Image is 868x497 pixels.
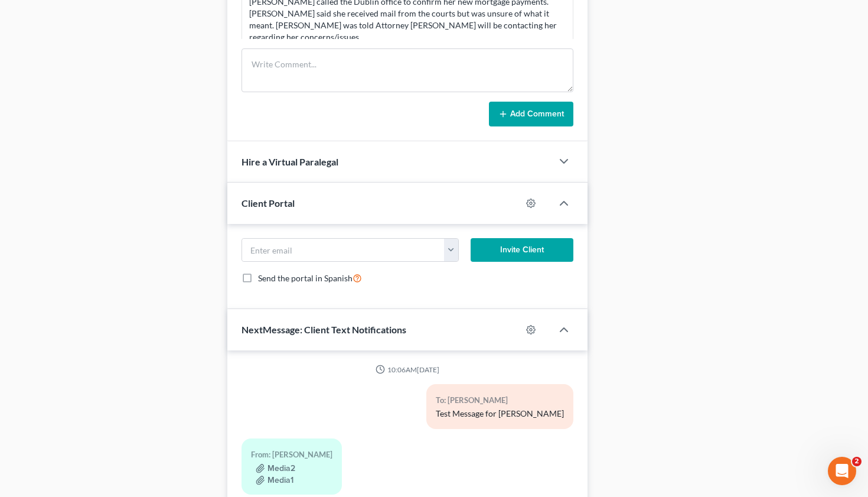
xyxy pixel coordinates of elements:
[242,239,445,261] input: Enter email
[852,457,862,466] span: 2
[242,197,295,209] span: Client Portal
[242,324,406,335] span: NextMessage: Client Text Notifications
[489,102,573,126] button: Add Comment
[471,238,573,262] button: Invite Client
[242,156,338,167] span: Hire a Virtual Paralegal
[258,273,353,283] span: Send the portal in Spanish
[256,476,293,485] button: Media1
[251,448,332,462] div: From: [PERSON_NAME]
[436,394,564,407] div: To: [PERSON_NAME]
[256,464,295,473] button: Media2
[242,365,574,375] div: 10:06AM[DATE]
[828,457,856,485] iframe: Intercom live chat
[436,408,564,420] div: Test Message for [PERSON_NAME]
